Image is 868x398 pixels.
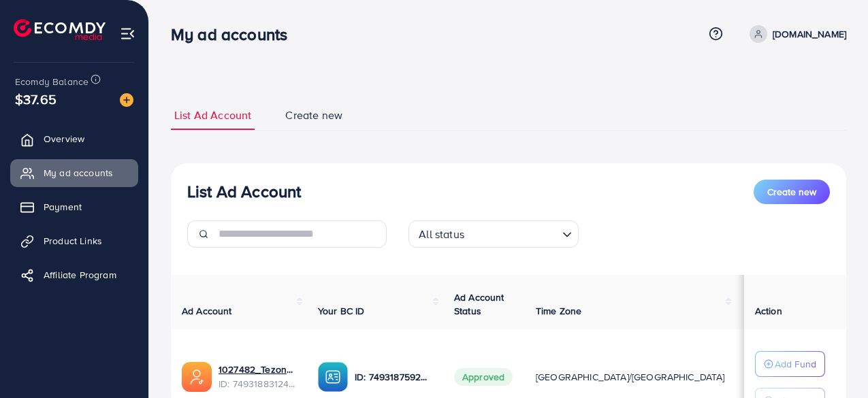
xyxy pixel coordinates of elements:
button: Create new [754,180,830,204]
input: Search for option [468,222,557,244]
a: Overview [10,125,138,152]
span: Product Links [44,234,102,248]
span: ID: 7493188312480972817 [219,377,296,391]
div: <span class='underline'>1027482_Tezon_1744643873064</span></br>7493188312480972817 [219,363,296,391]
span: Ecomdy Balance [15,75,89,88]
img: ic-ba-acc.ded83a64.svg [318,362,348,392]
button: Add Fund [755,351,825,377]
h3: My ad accounts [171,24,298,44]
a: Affiliate Program [10,261,138,288]
img: ic-ads-acc.e4c84228.svg [182,362,212,392]
span: All status [416,225,467,244]
a: 1027482_Tezon_1744643873064 [219,363,296,376]
h3: List Ad Account [187,182,301,201]
img: logo [14,19,106,40]
a: My ad accounts [10,159,138,186]
a: Payment [10,193,138,220]
span: Affiliate Program [44,268,116,282]
p: [DOMAIN_NAME] [773,26,846,42]
span: Ad Account Status [454,291,504,318]
div: Search for option [408,220,579,248]
a: [DOMAIN_NAME] [744,25,846,43]
span: [GEOGRAPHIC_DATA]/[GEOGRAPHIC_DATA] [536,370,725,384]
span: Ad Account [182,304,232,318]
p: Add Fund [775,356,816,372]
img: image [120,93,133,107]
span: Create new [285,107,342,123]
span: $37.65 [15,89,57,109]
span: Time Zone [536,304,581,318]
p: ID: 7493187592251277319 [355,369,432,385]
span: Your BC ID [318,304,365,318]
img: menu [120,26,135,42]
a: Product Links [10,227,138,254]
span: Create new [767,185,816,199]
span: Payment [44,200,82,214]
span: Overview [44,132,84,146]
span: My ad accounts [44,166,113,180]
span: Approved [454,368,513,386]
span: Action [755,304,782,318]
span: List Ad Account [174,107,251,123]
